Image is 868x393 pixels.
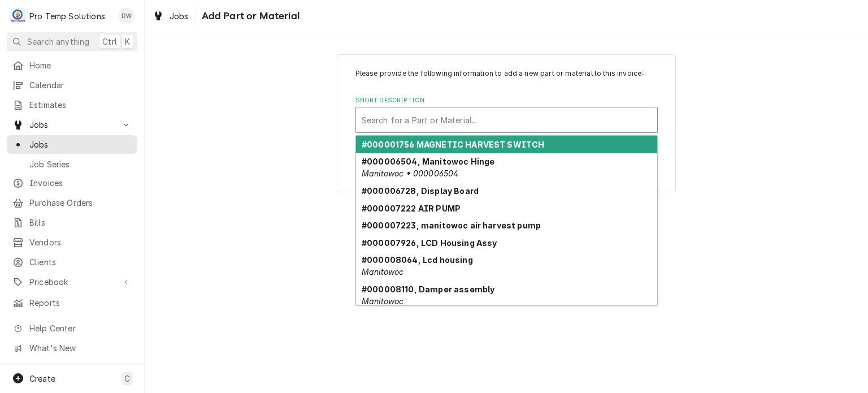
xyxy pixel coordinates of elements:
[29,217,132,228] span: Bills
[7,115,137,134] a: Go to Jobs
[362,140,544,149] strong: #000001756 MAGNETIC HARVEST SWITCH
[102,36,117,47] span: Ctrl
[362,238,497,248] strong: #000007926, LCD Housing Assy
[29,322,131,334] span: Help Center
[29,10,105,22] div: Pro Temp Solutions
[7,339,137,357] a: Go to What's New
[170,10,189,22] span: Jobs
[125,36,130,47] span: K
[29,177,132,189] span: Invoices
[355,68,658,133] div: Line Item Create/Update Form
[29,59,132,71] span: Home
[29,79,132,91] span: Calendar
[362,296,403,306] em: Manitowoc
[7,155,137,174] a: Job Series
[27,36,89,47] span: Search anything
[7,293,137,312] a: Reports
[29,197,132,209] span: Purchase Orders
[7,174,137,192] a: Invoices
[362,284,494,294] strong: #000008110, Damper assembly
[119,8,134,24] div: DW
[198,8,300,24] span: Add Part or Material
[119,8,134,24] div: Dana Williams's Avatar
[29,158,132,170] span: Job Series
[29,256,132,268] span: Clients
[7,96,137,114] a: Estimates
[362,221,541,230] strong: #000007223, manitowoc air harvest pump
[29,119,115,131] span: Jobs
[29,374,55,383] span: Create
[7,213,137,232] a: Bills
[7,273,137,291] a: Go to Pricebook
[7,193,137,212] a: Purchase Orders
[7,319,137,338] a: Go to Help Center
[29,342,131,354] span: What's New
[7,233,137,252] a: Vendors
[7,76,137,94] a: Calendar
[7,135,137,154] a: Jobs
[362,267,403,277] em: Manitowoc
[29,276,115,288] span: Pricebook
[7,56,137,75] a: Home
[362,204,461,213] strong: #000007222 AIR PUMP
[29,139,132,150] span: Jobs
[362,186,479,196] strong: #000006728, Display Board
[10,8,26,24] div: P
[29,236,132,248] span: Vendors
[29,297,132,309] span: Reports
[362,255,473,265] strong: #000008064, Lcd housing
[355,68,658,79] p: Please provide the following information to add a new part or material to this invoice:
[362,169,458,178] em: Manitowoc • 000006504
[355,96,658,105] label: Short Description
[7,253,137,271] a: Clients
[7,32,137,51] button: Search anythingCtrlK
[337,54,676,192] div: Line Item Create/Update
[362,157,494,166] strong: #000006504, Manitowoc Hinge
[124,373,130,385] span: C
[148,7,193,25] a: Jobs
[29,99,132,111] span: Estimates
[355,96,658,133] div: Short Description
[10,8,26,24] div: Pro Temp Solutions's Avatar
